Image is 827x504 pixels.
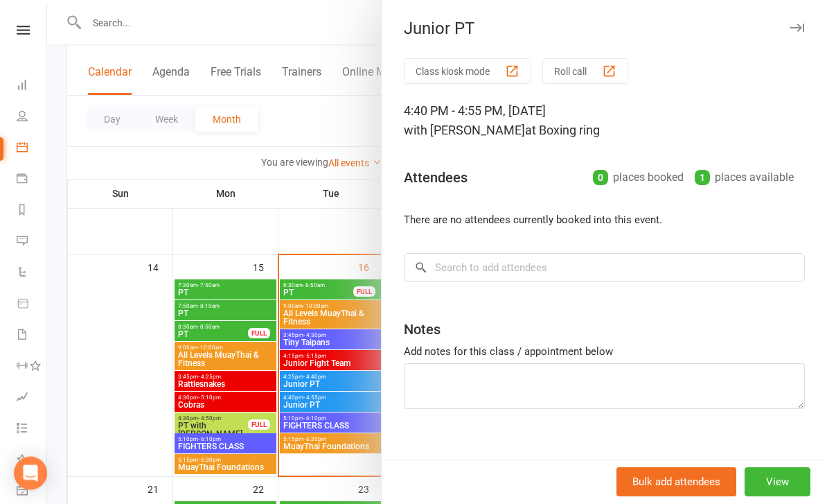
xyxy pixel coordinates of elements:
input: Search to add attendees [404,254,805,283]
div: Junior PT [382,19,827,39]
div: places available [695,168,794,188]
button: Roll call [542,59,628,85]
div: 4:40 PM - 4:55 PM, [DATE] [404,102,805,141]
div: 0 [593,171,608,186]
button: Bulk add attendees [616,468,736,497]
div: places booked [593,168,684,188]
button: Class kiosk mode [404,59,531,85]
div: Attendees [404,168,468,188]
a: Product Sales [17,289,48,320]
a: Payments [17,164,48,195]
a: Dashboard [17,71,48,102]
div: Add notes for this class / appointment below [404,344,805,360]
div: Open Intercom Messenger [14,457,47,490]
span: with [PERSON_NAME] [404,123,525,138]
div: Notes [404,320,441,340]
a: Assessments [17,383,48,414]
li: There are no attendees currently booked into this event. [404,212,805,229]
span: at Boxing ring [525,123,600,138]
a: What's New [17,445,48,476]
a: People [17,102,48,133]
a: Reports [17,195,48,227]
button: View [745,468,810,497]
div: 1 [695,171,710,186]
a: Calendar [17,133,48,164]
